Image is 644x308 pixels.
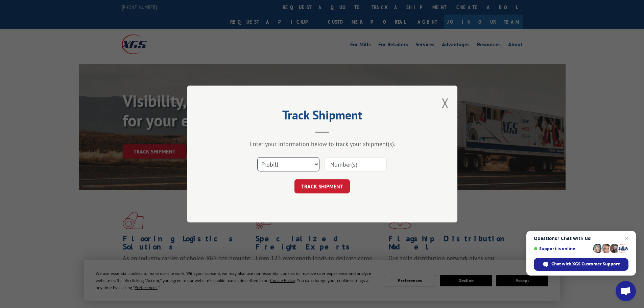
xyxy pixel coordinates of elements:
[534,246,591,251] span: Support is online
[221,140,424,148] div: Enter your information below to track your shipment(s).
[551,261,620,267] span: Chat with XGS Customer Support
[325,157,387,171] input: Number(s)
[534,236,628,241] span: Questions? Chat with us!
[442,94,449,112] button: Close modal
[294,179,350,193] button: TRACK SHIPMENT
[534,258,628,271] div: Chat with XGS Customer Support
[616,281,636,301] div: Open chat
[221,110,424,123] h2: Track Shipment
[623,234,631,242] span: Close chat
